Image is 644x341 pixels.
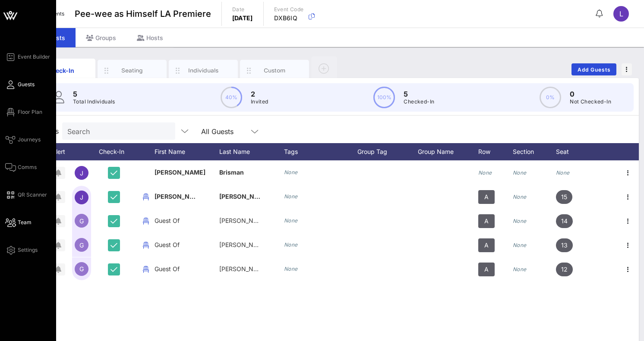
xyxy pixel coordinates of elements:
span: A [484,214,489,228]
span: 15 [561,190,567,204]
span: Journeys [18,136,41,144]
div: Row [478,143,513,160]
i: None [284,193,298,200]
i: None [513,218,527,224]
span: Guest Of [155,241,180,248]
a: Comms [5,162,37,172]
span: [PERSON_NAME] [155,169,205,176]
span: A [484,263,489,276]
i: None [284,266,298,272]
span: G [79,241,84,249]
p: DXB6IQ [274,14,304,22]
span: [PERSON_NAME] [219,217,269,224]
i: None [513,266,527,272]
span: Floor Plan [18,108,42,116]
a: Event Builder [5,52,50,62]
span: Guest Of [155,217,180,224]
a: Floor Plan [5,107,42,117]
span: Settings [18,246,38,254]
div: Individuals [184,66,223,75]
span: A [484,190,489,204]
i: None [284,217,298,224]
div: Section [513,143,556,160]
div: Alert [47,143,69,160]
i: None [513,242,527,248]
i: None [284,241,298,248]
span: Team [18,219,32,226]
div: Seating [113,66,152,75]
span: Brisman [219,169,244,176]
span: [PERSON_NAME] [155,193,205,200]
div: All Guests [201,128,234,135]
i: None [284,169,298,175]
div: Tags [284,143,357,160]
div: Last Name [219,143,284,160]
span: J [80,169,83,177]
span: [PERSON_NAME] [219,241,269,248]
span: A [484,238,489,252]
span: 12 [561,263,568,276]
p: Not Checked-In [570,97,611,106]
p: Invited [251,97,268,106]
p: 5 [404,89,434,99]
button: Add Guests [571,63,616,75]
span: Add Guests [577,66,611,73]
p: Checked-In [404,97,434,106]
p: Total Individuals [73,97,115,106]
a: Journeys [5,135,41,145]
div: Hosts [126,28,174,47]
i: None [513,169,527,176]
span: QR Scanner [18,191,47,199]
span: 13 [561,238,568,252]
i: None [556,169,570,176]
a: Settings [5,245,38,255]
span: G [79,217,84,225]
span: [PERSON_NAME] [219,193,270,200]
i: None [513,194,527,200]
div: Group Name [418,143,478,160]
span: Pee-wee as Himself LA Premiere [75,7,211,20]
a: Guests [5,79,35,90]
a: QR Scanner [5,190,47,200]
div: Check-In [42,66,80,75]
span: Event Builder [18,53,50,61]
div: L [613,6,629,22]
p: 5 [73,89,115,99]
span: Comms [18,163,37,171]
p: 2 [251,89,268,99]
div: All Guests [196,122,265,140]
div: Custom [256,66,294,75]
div: Check-In [94,143,137,160]
span: [PERSON_NAME] [219,265,269,272]
span: Guest Of [155,265,180,272]
span: J [80,194,83,201]
div: First Name [155,143,219,160]
a: Team [5,217,32,228]
i: None [478,169,492,176]
span: G [79,265,84,272]
p: 0 [570,89,611,99]
p: [DATE] [232,14,253,22]
span: 14 [561,214,568,228]
p: Event Code [274,5,304,14]
div: Group Tag [357,143,418,160]
div: Seat [556,143,599,160]
div: Groups [76,28,126,47]
p: Date [232,5,253,14]
span: Guests [18,81,35,88]
span: L [619,9,623,18]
